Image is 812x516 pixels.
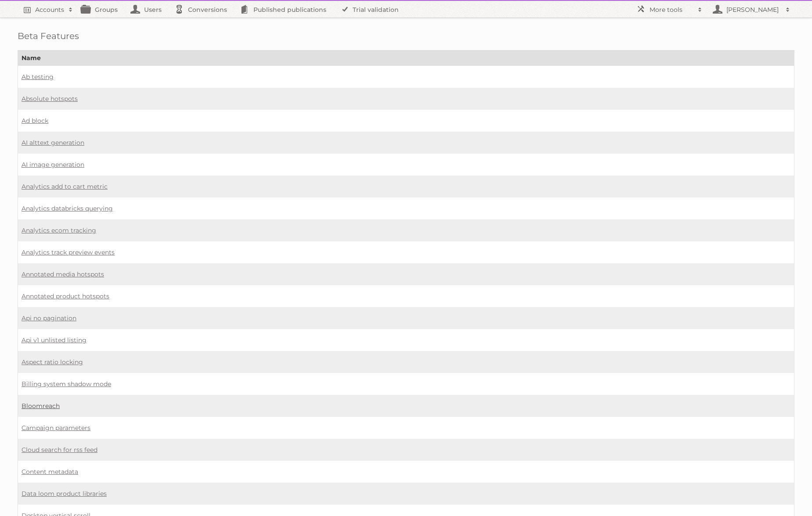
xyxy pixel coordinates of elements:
a: AI image generation [22,161,84,168]
a: Conversions [170,1,236,18]
a: Api no pagination [22,314,76,322]
a: Aspect ratio locking [22,358,83,366]
a: Analytics databricks querying [22,204,113,212]
a: Campaign parameters [22,424,90,432]
h1: Beta Features [18,31,794,41]
a: Analytics add to cart metric [22,183,108,190]
a: Ad block [22,117,48,125]
h2: Accounts [35,5,64,14]
h2: More tools [650,5,693,14]
a: Annotated media hotspots [22,270,104,278]
a: Billing system shadow mode [22,380,111,388]
a: Accounts [18,1,77,18]
h2: [PERSON_NAME] [724,5,781,14]
a: Analytics track preview events [22,248,115,256]
a: [PERSON_NAME] [707,1,794,18]
a: Groups [77,1,126,18]
a: Cloud search for rss feed [22,446,97,454]
a: Absolute hotspots [22,95,78,103]
a: Published publications [236,1,335,18]
a: Api v1 unlisted listing [22,336,87,344]
a: Trial validation [335,1,408,18]
a: More tools [632,1,707,18]
a: Analytics ecom tracking [22,226,96,234]
a: Data loom product libraries [22,490,107,498]
a: Users [126,1,170,18]
a: Ab testing [22,73,54,81]
th: Name [18,50,794,66]
a: AI alttext generation [22,139,84,147]
a: Annotated product hotspots [22,292,109,300]
a: Bloomreach [22,402,60,410]
a: Content metadata [22,468,78,476]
